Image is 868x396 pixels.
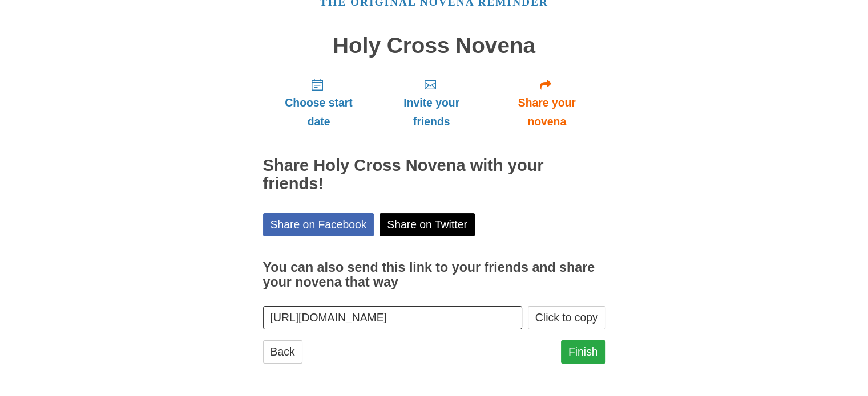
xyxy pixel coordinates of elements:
[380,213,475,236] a: Share on Twitter
[263,157,605,193] h2: Share Holy Cross Novena with your friends!
[374,69,488,137] a: Invite your friends
[561,340,605,364] a: Finish
[274,93,364,131] span: Choose start date
[528,306,605,329] button: Click to copy
[263,34,605,58] h1: Holy Cross Novena
[500,93,594,131] span: Share your novena
[263,260,605,289] h3: You can also send this link to your friends and share your novena that way
[263,340,302,364] a: Back
[488,69,605,137] a: Share your novena
[263,69,375,137] a: Choose start date
[263,213,374,236] a: Share on Facebook
[386,93,477,131] span: Invite your friends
